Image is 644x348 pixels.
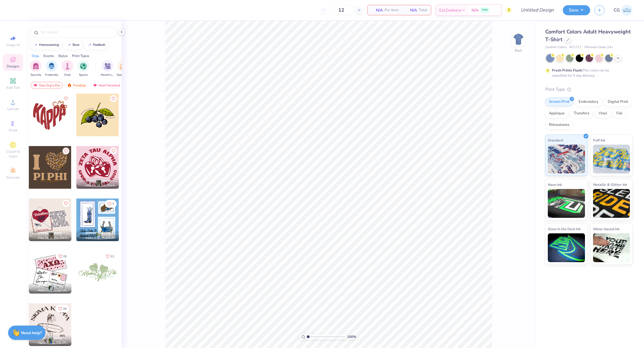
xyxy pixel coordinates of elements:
img: Back [513,33,524,45]
button: Like [62,200,69,207]
button: Like [62,147,69,154]
span: Sports [79,73,88,77]
img: most_fav.gif [93,83,97,87]
img: Parent's Weekend Image [104,63,111,69]
button: Save [563,5,590,15]
button: filter button [62,60,73,77]
span: Sigma Kappa, [US_STATE][GEOGRAPHIC_DATA] [38,341,69,345]
img: Sorority Image [33,63,39,69]
span: Glow in the Dark Ink [548,226,581,232]
span: Club [64,73,71,77]
span: [PERSON_NAME] [38,336,62,340]
span: Zeta Tau Alpha, The College of [US_STATE] [38,236,69,240]
span: N/A [371,7,383,13]
div: filter for Sports [77,60,89,77]
span: Standard [548,137,563,143]
img: Club Image [64,63,71,69]
div: filter for Fraternity [45,60,58,77]
span: Puff Ink [593,137,605,143]
button: filter button [45,60,58,77]
button: Like [56,252,69,260]
span: Comfort Colors [545,45,567,50]
span: N/A [406,7,417,13]
div: football [93,43,105,46]
span: [PERSON_NAME] [38,231,62,235]
strong: Need help? [21,330,42,336]
span: 24 [63,307,67,310]
button: Like [56,305,69,313]
span: Neon Ink [548,181,562,188]
button: filter button [117,60,130,77]
img: trending.gif [67,83,72,87]
div: Most Favorited [90,82,123,89]
div: Transfers [570,109,593,118]
div: Rhinestones [545,121,573,129]
span: Upload [7,107,19,111]
span: [PERSON_NAME] [38,284,62,288]
div: This color can be expedited for 5 day delivery. [552,68,623,78]
div: Print Types [72,53,89,58]
img: trend_line.gif [67,43,71,47]
img: Water based Ink [593,233,630,262]
div: filter for Game Day [117,60,130,77]
span: # C1717 [569,45,582,50]
span: CG [614,7,620,14]
img: Charley Goldstein [621,5,632,16]
button: Like [105,200,117,208]
img: Game Day Image [120,63,127,69]
span: Est. Delivery [439,7,461,13]
span: Total [419,7,427,13]
img: Glow in the Dark Ink [548,233,585,262]
strong: Fresh Prints Flash: [552,68,583,73]
span: Zeta Tau Alpha, The College of [US_STATE] [86,183,117,188]
div: Foil [613,109,626,118]
span: 7 [112,203,114,205]
div: Styles [58,53,68,58]
span: [PERSON_NAME] [86,179,109,183]
span: Parent's Weekend [101,73,114,77]
input: Try "Alpha" [40,29,113,35]
img: most_fav.gif [33,83,38,87]
div: Trending [65,82,88,89]
button: Like [62,95,69,102]
button: Like [110,147,117,154]
div: Orgs [32,53,39,58]
input: Untitled Design [516,4,558,16]
div: filter for Parent's Weekend [101,60,114,77]
div: bear [73,43,79,46]
span: Alpha Chi Omega, [GEOGRAPHIC_DATA][US_STATE] [38,288,69,292]
div: Vinyl [595,109,611,118]
button: filter button [101,60,114,77]
div: Print Type [545,86,632,93]
span: 15 [63,255,67,258]
img: trend_line.gif [87,43,92,47]
span: Greek [9,128,18,133]
span: Add Text [6,85,20,90]
div: Screen Print [545,98,573,106]
button: Like [110,95,117,102]
img: trend_line.gif [33,43,38,47]
span: Alpha Delta Pi, [US_STATE][GEOGRAPHIC_DATA] [86,236,117,240]
img: Neon Ink [548,189,585,218]
div: Events [43,53,54,58]
div: homecoming [39,43,59,46]
span: Minimum Order: 24 + [584,45,613,50]
button: football [84,41,108,49]
button: filter button [77,60,89,77]
span: Game Day [117,73,130,77]
button: homecoming [30,41,62,49]
span: Image AI [6,43,20,47]
img: Puff Ink [593,145,630,173]
span: Clipart & logos [3,149,23,158]
span: Fraternity [45,73,58,77]
div: Your Org's Fav [31,82,63,89]
div: Digital Print [604,98,632,106]
span: Sorority [31,73,41,77]
a: CG [614,5,632,16]
img: Metallic & Glitter Ink [593,189,630,218]
span: N/A [471,7,478,13]
button: filter button [30,60,41,77]
span: 11 [111,255,114,258]
img: Fraternity Image [48,63,55,69]
img: Sports Image [80,63,87,69]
